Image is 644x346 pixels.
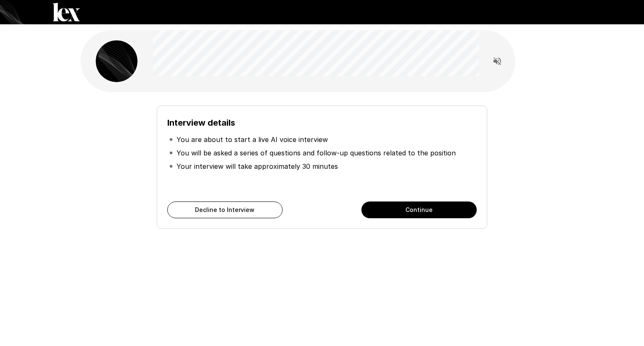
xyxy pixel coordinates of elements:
button: Continue [361,201,477,218]
img: lex_avatar2.png [96,40,138,82]
p: You are about to start a live AI voice interview [177,134,328,145]
button: Read questions aloud [489,53,506,70]
button: Decline to Interview [167,201,283,218]
p: Your interview will take approximately 30 minutes [177,161,338,171]
b: Interview details [167,118,235,128]
p: You will be asked a series of questions and follow-up questions related to the position [177,148,456,158]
